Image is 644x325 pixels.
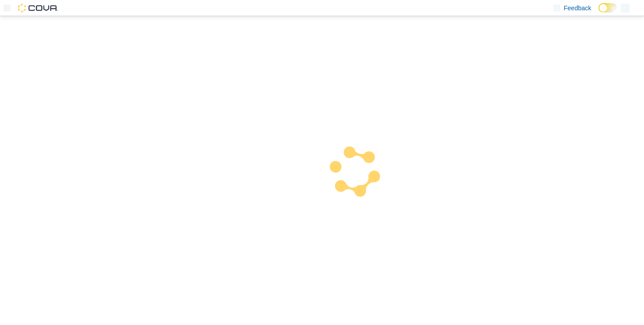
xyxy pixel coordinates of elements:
[18,4,58,13] img: Cova
[598,13,599,13] span: Dark Mode
[322,140,389,207] img: cova-loader
[598,3,617,13] input: Dark Mode
[564,4,591,13] span: Feedback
